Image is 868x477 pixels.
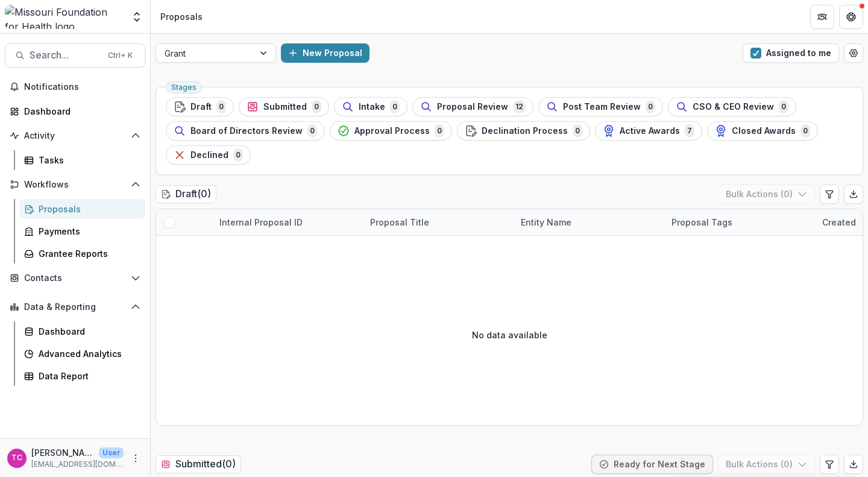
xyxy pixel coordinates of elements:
[5,43,145,68] button: Search...
[743,43,839,63] button: Assigned to me
[514,209,664,235] div: Entity Name
[24,180,126,190] span: Workflows
[779,100,788,113] span: 0
[312,100,321,113] span: 0
[363,216,436,229] div: Proposal Title
[39,247,136,260] div: Grantee Reports
[664,209,815,235] div: Proposal Tags
[693,102,774,112] span: CSO & CEO Review
[160,10,203,23] div: Proposals
[732,126,796,136] span: Closed Awards
[156,455,241,473] h2: Submitted ( 0 )
[19,199,145,219] a: Proposals
[212,216,310,229] div: Internal Proposal ID
[24,273,126,283] span: Contacts
[39,154,136,166] div: Tasks
[359,102,385,112] span: Intake
[166,121,325,141] button: Board of Directors Review0
[844,185,863,204] button: Export table data
[166,145,251,165] button: Declined0
[668,97,796,116] button: CSO & CEO Review0
[718,185,815,204] button: Bulk Actions (0)
[233,148,243,162] span: 0
[212,209,363,235] div: Internal Proposal ID
[815,216,863,229] div: Created
[595,121,702,141] button: Active Awards7
[5,175,145,194] button: Open Workflows
[39,347,136,360] div: Advanced Analytics
[156,185,216,203] h2: Draft ( 0 )
[105,49,135,62] div: Ctrl + K
[19,321,145,341] a: Dashboard
[39,370,136,382] div: Data Report
[354,126,430,136] span: Approval Process
[646,100,655,113] span: 0
[239,97,329,116] button: Submitted0
[166,97,234,116] button: Draft0
[99,447,124,458] p: User
[24,82,140,92] span: Notifications
[5,101,145,121] a: Dashboard
[5,297,145,317] button: Open Data & Reporting
[31,446,94,459] p: [PERSON_NAME]
[171,83,197,92] span: Stages
[457,121,590,141] button: Declination Process0
[281,43,370,63] button: New Proposal
[24,302,126,312] span: Data & Reporting
[19,150,145,170] a: Tasks
[538,97,663,116] button: Post Team Review0
[39,225,136,238] div: Payments
[24,131,126,141] span: Activity
[330,121,452,141] button: Approval Process0
[5,5,124,29] img: Missouri Foundation for Health logo
[11,454,22,462] div: Tori Cope
[19,221,145,241] a: Payments
[31,459,124,470] p: [EMAIL_ADDRESS][DOMAIN_NAME]
[573,124,582,137] span: 0
[5,268,145,288] button: Open Contacts
[820,455,839,474] button: Edit table settings
[128,451,143,466] button: More
[810,5,834,29] button: Partners
[620,126,680,136] span: Active Awards
[513,100,526,113] span: 12
[435,124,444,137] span: 0
[5,126,145,145] button: Open Activity
[190,102,212,112] span: Draft
[5,77,145,96] button: Notifications
[19,244,145,264] a: Grantee Reports
[844,455,863,474] button: Export table data
[334,97,407,116] button: Intake0
[563,102,641,112] span: Post Team Review
[482,126,568,136] span: Declination Process
[307,124,317,137] span: 0
[800,124,810,137] span: 0
[216,100,226,113] span: 0
[128,5,145,29] button: Open entity switcher
[24,105,136,118] div: Dashboard
[437,102,508,112] span: Proposal Review
[844,43,863,63] button: Open table manager
[839,5,863,29] button: Get Help
[19,344,145,364] a: Advanced Analytics
[363,209,514,235] div: Proposal Title
[707,121,818,141] button: Closed Awards0
[390,100,400,113] span: 0
[514,216,579,229] div: Entity Name
[19,366,145,386] a: Data Report
[685,124,694,137] span: 7
[591,455,713,474] button: Ready for Next Stage
[156,8,207,25] nav: breadcrumb
[263,102,307,112] span: Submitted
[820,185,839,204] button: Edit table settings
[190,126,303,136] span: Board of Directors Review
[718,455,815,474] button: Bulk Actions (0)
[190,150,228,160] span: Declined
[412,97,533,116] button: Proposal Review12
[664,216,740,229] div: Proposal Tags
[30,49,101,61] span: Search...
